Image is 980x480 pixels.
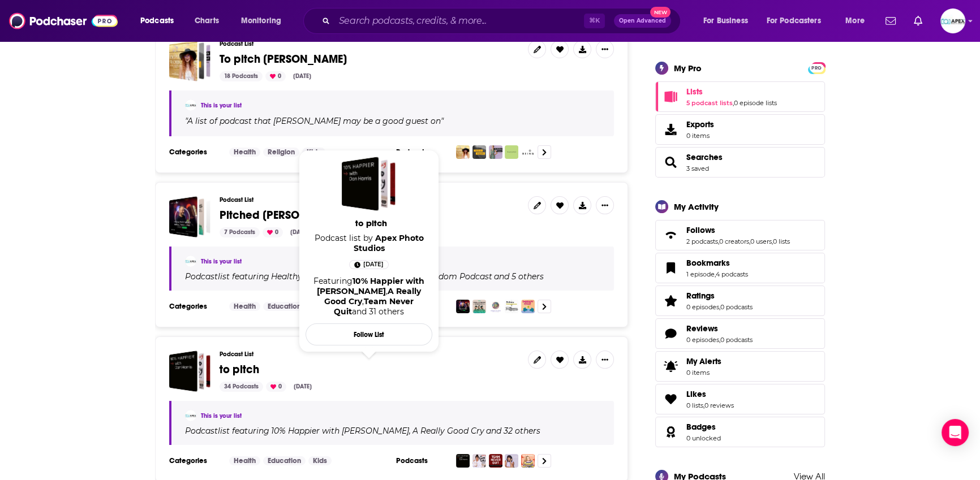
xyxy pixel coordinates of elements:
span: , [718,237,719,245]
a: This is your list [201,102,242,109]
a: 5 podcast lists [686,99,733,107]
h3: Categories [169,302,220,311]
button: Show More Button [596,351,614,369]
span: , [719,303,720,311]
h3: Podcast List [220,40,519,47]
span: My Alerts [686,356,721,366]
div: My Pro [674,63,702,73]
span: Exports [686,119,714,129]
img: Hurt to Healing [521,454,535,468]
button: open menu [233,12,296,30]
p: and 5 others [494,271,544,282]
span: , [772,237,773,245]
span: Ratings [655,286,825,316]
div: Podcast list featuring [185,426,600,436]
span: Reviews [655,318,825,349]
a: 2 podcasts [686,237,718,245]
button: Follow List [306,323,432,345]
a: 10% Happier with [PERSON_NAME] [269,426,409,435]
span: Lists [655,81,825,112]
span: Exports [659,122,682,137]
span: A list of podcast that [PERSON_NAME] may be a good guest on [187,116,441,126]
a: Pitched [PERSON_NAME] [220,209,346,222]
button: Show More Button [596,40,614,58]
a: Education [263,456,306,465]
img: Ordinary Unhappiness [505,300,518,313]
h3: Podcasts [396,456,447,465]
span: Podcast list by [306,233,432,253]
img: Podchaser - Follow, Share and Rate Podcasts [9,10,118,32]
span: , [719,336,720,344]
a: Badges [659,424,682,440]
img: A Really Good Cry [472,454,486,468]
a: 15 days ago [349,260,389,269]
a: 0 lists [773,237,790,245]
a: Bookmarks [659,260,682,276]
span: More [845,13,865,29]
a: Apex Photo Studios [185,410,196,421]
a: Likes [686,389,734,399]
img: Team Never Quit [489,454,502,468]
a: to pitch [342,157,396,211]
a: 0 episode lists [734,99,777,107]
a: 0 users [750,237,772,245]
a: This is your list [201,412,242,420]
img: Apex Photo Studios [185,100,196,111]
div: 34 Podcasts [220,382,263,392]
a: Pitched Loren [169,196,210,237]
a: Health [229,456,260,465]
button: open menu [759,12,837,30]
span: 0 items [686,132,714,140]
span: Pitched [PERSON_NAME] [220,208,346,222]
img: Apex Photo Studios [185,256,196,267]
span: Ratings [686,291,715,301]
a: A Really Good Cry [324,286,421,306]
a: Show notifications dropdown [909,11,927,31]
a: 0 episodes [686,336,719,344]
p: and 32 others [486,426,540,436]
a: To pitch Loren [169,40,210,81]
h4: A Really Good Cry [412,426,484,435]
a: Exports [655,114,825,145]
a: Reviews [659,326,682,341]
div: 7 Podcasts [220,227,260,237]
span: Likes [686,389,706,399]
button: Open AdvancedNew [614,14,671,28]
span: " " [185,116,444,126]
div: Podcast list featuring [185,271,600,282]
a: Bookmarks [686,258,748,268]
img: The Motherly Podcast [489,145,502,159]
a: 0 lists [686,401,703,409]
div: Featuring and 31 others [310,276,428,317]
span: , [703,401,704,409]
div: 0 [263,227,283,237]
a: Team Never Quit [334,296,414,317]
a: Likes [659,391,682,407]
span: New [650,7,670,18]
a: To pitch [PERSON_NAME] [220,53,347,66]
a: 0 episodes [686,303,719,311]
span: Likes [655,384,825,414]
a: to pitch [169,351,210,392]
div: My Activity [674,201,719,212]
a: Lists [686,87,777,97]
a: Kids [308,456,332,465]
a: 0 podcasts [720,303,753,311]
span: , [409,426,411,436]
a: Reviews [686,323,753,334]
a: to pitch [220,364,259,376]
span: Podcasts [140,13,174,29]
span: To pitch [PERSON_NAME] [220,52,347,66]
img: Change Your Mind with Kris Ashley [489,300,502,313]
a: 10% Happier with Dan Harris [317,276,424,296]
div: [DATE] [289,71,316,81]
img: Voices of Esalen [472,145,486,159]
span: Bookmarks [686,258,730,268]
div: [DATE] [286,227,313,237]
span: Open Advanced [619,18,666,24]
button: open menu [132,12,188,30]
span: Follows [655,220,825,250]
a: Charts [187,12,226,30]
